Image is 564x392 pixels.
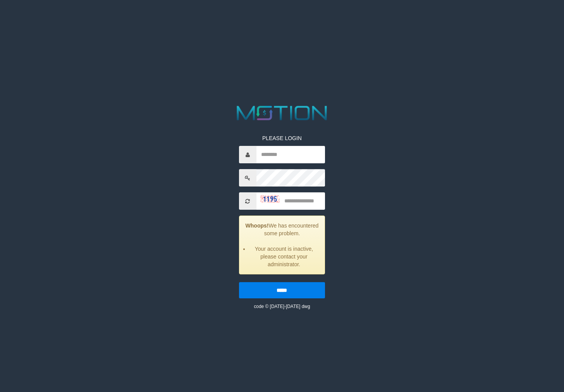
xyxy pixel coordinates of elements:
[239,216,325,274] div: We has encountered some problem.
[249,245,319,268] li: Your account is inactive, please contact your administrator.
[239,134,325,142] p: PLEASE LOGIN
[260,195,280,203] img: captcha
[246,223,269,229] strong: Whoops!
[233,103,332,123] img: MOTION_logo.png
[254,304,310,309] small: code © [DATE]-[DATE] dwg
